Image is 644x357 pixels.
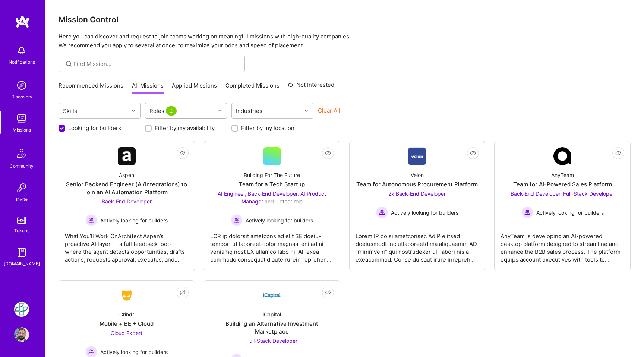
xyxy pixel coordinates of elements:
i: icon SearchGrey [64,60,73,68]
input: Find Mission... [73,60,239,68]
span: Back-End Developer [102,198,152,205]
div: Velon [411,171,424,179]
span: Actively looking for builders [246,217,313,224]
div: AnyTeam [551,171,574,179]
img: teamwork [14,111,29,126]
div: Building For The Future [244,171,300,179]
span: Cloud Expert [111,330,142,336]
span: Actively looking for builders [391,209,458,217]
div: Team for a Tech Startup [239,180,305,188]
img: Actively looking for builders [85,214,97,226]
div: What You’ll Work OnArchitect Aspen’s proactive AI layer — a full feedback loop where the agent de... [65,226,189,263]
a: Not Interested [288,80,334,94]
div: Lorem IP do si ametconsec AdiP elitsed doeiusmodt inc utlaboreetd ma aliquaenim AD “minimveni” qu... [356,226,479,263]
i: icon Chevron [218,109,222,113]
img: Invite [14,180,29,195]
div: Building an Alternative Investment Marketplace [210,320,334,335]
img: Company Logo [118,147,136,165]
label: Filter by my availability [155,124,215,132]
img: Actively looking for builders [376,206,388,218]
a: User Avatar [12,327,31,342]
span: and 1 other role [265,198,303,205]
i: icon Chevron [304,109,308,113]
span: Actively looking for builders [536,209,604,217]
div: AnyTeam is developing an AI-powered desktop platform designed to streamline and enhance the B2B s... [501,226,624,263]
a: Company LogoAnyTeamTeam for AI-Powered Sales PlatformBack-End Developer, Full-Stack Developer Act... [501,147,624,265]
div: Industries [234,105,264,116]
div: Tokens [14,227,29,234]
img: Company Logo [263,287,281,304]
div: Discovery [11,93,32,101]
img: Community [13,144,31,162]
h3: Mission Control [59,15,631,24]
div: Grindr [119,310,134,318]
div: [DOMAIN_NAME] [4,260,40,268]
i: icon EyeClosed [325,150,331,156]
span: Actively looking for builders [100,217,168,224]
i: icon EyeClosed [325,290,331,296]
img: Company Logo [553,147,571,165]
div: Notifications [9,58,35,66]
img: tokens [17,217,26,224]
p: Here you can discover and request to join teams working on meaningful missions with high-quality ... [59,32,631,50]
div: Invite [16,195,28,203]
a: Completed Missions [225,82,280,94]
img: guide book [14,245,29,260]
a: Company LogoAspenSenior Backend Engineer (AI/Integrations) to join an AI Automation PlatformBack-... [65,147,189,265]
div: LOR ip dolorsit ametcons ad elit SE doeiu-tempori ut laboreet dolor magnaal eni admi veniamq nost... [210,226,334,263]
div: Roles [148,105,180,116]
img: Counter Health: Team for Counter Health [14,302,29,317]
img: logo [15,15,30,28]
img: bell [14,43,29,58]
img: Company Logo [408,147,426,165]
span: Full-Stack Developer [246,338,297,344]
i: icon EyeClosed [470,150,476,156]
i: icon EyeClosed [180,150,186,156]
div: Mobile + BE + Cloud [100,320,154,328]
div: iCapital [263,310,281,318]
div: Missions [13,126,31,134]
div: Senior Backend Engineer (AI/Integrations) to join an AI Automation Platform [65,180,189,196]
div: Aspen [119,171,134,179]
div: Community [10,162,34,170]
a: Recommended Missions [59,82,123,94]
div: Team for AI-Powered Sales Platform [513,180,612,188]
button: Clear All [318,107,340,114]
span: Back-End Developer, Full-Stack Developer [511,190,614,197]
img: User Avatar [14,327,29,342]
span: AI Engineer, Back-End Developer, AI Product Manager [218,190,326,205]
img: discovery [14,78,29,93]
div: Skills [61,105,79,116]
span: Actively looking for builders [100,348,168,356]
a: Applied Missions [172,82,217,94]
label: Filter by my location [241,124,294,132]
a: All Missions [132,82,164,94]
i: icon EyeClosed [180,290,186,296]
span: 2x Back-End Developer [388,190,446,197]
a: Company LogoVelonTeam for Autonomous Procurement Platform2x Back-End Developer Actively looking f... [356,147,479,265]
i: icon EyeClosed [615,150,621,156]
i: icon Chevron [132,109,135,113]
a: Building For The FutureTeam for a Tech StartupAI Engineer, Back-End Developer, AI Product Manager... [210,147,334,265]
span: 2 [166,106,177,116]
div: Team for Autonomous Procurement Platform [356,180,478,188]
a: Counter Health: Team for Counter Health [12,302,31,317]
img: Actively looking for builders [521,206,533,218]
img: Actively looking for builders [231,214,243,226]
label: Looking for builders [68,124,121,132]
img: Company Logo [118,289,136,302]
